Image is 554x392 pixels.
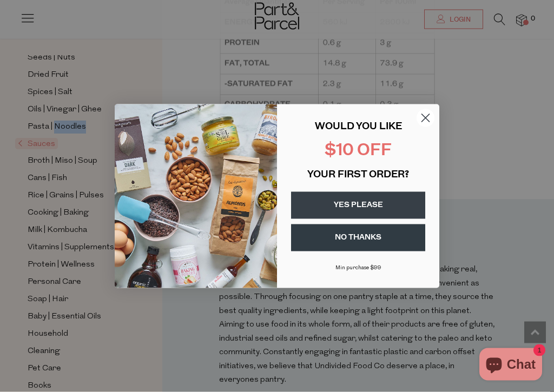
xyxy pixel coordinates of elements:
span: WOULD YOU LIKE [315,122,402,132]
button: NO THANKS [291,224,425,251]
inbox-online-store-chat: Shopify online store chat [476,348,545,383]
span: Min purchase $99 [335,265,381,271]
img: 43fba0fb-7538-40bc-babb-ffb1a4d097bc.jpeg [115,104,277,288]
span: YOUR FIRST ORDER? [307,170,409,180]
button: YES PLEASE [291,192,425,219]
span: $10 OFF [325,143,392,160]
button: Close dialog [416,109,435,128]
